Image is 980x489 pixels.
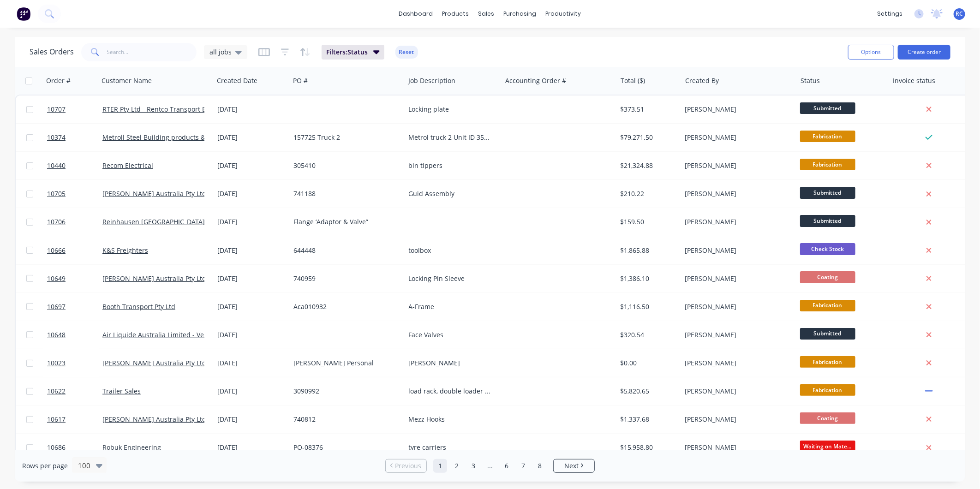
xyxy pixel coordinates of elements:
[409,246,494,255] div: toolbox
[500,459,514,473] a: Page 6
[621,133,675,142] div: $79,271.50
[800,131,855,142] span: Fabrication
[47,105,66,114] span: 10707
[685,161,787,170] div: [PERSON_NAME]
[800,384,855,396] span: Fabrication
[293,246,396,255] div: 644448
[47,293,102,321] a: 10697
[293,217,396,227] div: Flange ‘Adaptor & Valve”
[217,105,286,114] div: [DATE]
[47,95,102,123] a: 10707
[102,76,152,85] div: Customer Name
[102,133,236,142] a: Metroll Steel Building products & Solutions
[386,461,426,471] a: Previous page
[685,358,787,368] div: [PERSON_NAME]
[685,330,787,340] div: [PERSON_NAME]
[322,45,384,60] button: Filters:Status
[47,208,102,236] a: 10706
[326,48,368,57] span: Filters: Status
[685,302,787,311] div: [PERSON_NAME]
[47,152,102,179] a: 10440
[47,265,102,292] a: 10649
[409,161,494,170] div: bin tippers
[47,161,66,170] span: 10440
[217,189,286,198] div: [DATE]
[47,387,66,396] span: 10622
[102,302,175,311] a: Booth Transport Pty Ltd
[293,358,396,368] div: [PERSON_NAME] Personal
[394,7,438,21] a: dashboard
[499,7,541,21] div: purchasing
[293,443,396,452] div: PO-08376
[217,387,286,396] div: [DATE]
[102,105,261,113] a: RTER Pty Ltd - Rentco Transport Equipment Rentals
[685,189,787,198] div: [PERSON_NAME]
[872,7,907,21] div: settings
[621,105,675,114] div: $373.51
[47,246,66,255] span: 10666
[409,105,494,114] div: Locking plate
[800,271,855,283] span: Coating
[47,189,66,198] span: 10705
[685,443,787,452] div: [PERSON_NAME]
[800,102,855,114] span: Submitted
[450,459,464,473] a: Page 2
[541,7,586,21] div: productivity
[474,7,499,21] div: sales
[17,7,30,21] img: Factory
[102,189,206,198] a: [PERSON_NAME] Australia Pty Ltd
[47,302,66,311] span: 10697
[433,459,447,473] a: Page 1 is your current page
[102,246,148,255] a: K&S Freighters
[47,124,102,151] a: 10374
[217,358,286,368] div: [DATE]
[47,180,102,208] a: 10705
[685,105,787,114] div: [PERSON_NAME]
[516,459,530,473] a: Page 7
[409,189,494,198] div: Guid Assembly
[382,459,598,473] ul: Pagination
[217,302,286,311] div: [DATE]
[685,246,787,255] div: [PERSON_NAME]
[293,133,396,142] div: 157725 Truck 2
[533,459,547,473] a: Page 8
[685,133,787,142] div: [PERSON_NAME]
[409,330,494,340] div: Face Valves
[102,274,206,283] a: [PERSON_NAME] Australia Pty Ltd
[621,274,675,283] div: $1,386.10
[209,47,232,57] span: all jobs
[621,358,675,368] div: $0.00
[409,133,494,142] div: Metrol truck 2 Unit ID 354323 [VEHICLE_IDENTIFICATION_NUMBER] / 6M60316531
[685,415,787,424] div: [PERSON_NAME]
[102,161,153,170] a: Recom Electrical
[800,300,855,311] span: Fabrication
[47,274,66,283] span: 10649
[293,189,396,198] div: 741188
[395,46,418,59] button: Reset
[47,358,66,368] span: 10023
[621,443,675,452] div: $15,958.80
[293,415,396,424] div: 740812
[30,48,74,56] h1: Sales Orders
[438,7,474,21] div: products
[800,328,855,340] span: Submitted
[47,321,102,349] a: 10648
[217,443,286,452] div: [DATE]
[956,10,963,18] span: RC
[685,76,719,85] div: Created By
[621,161,675,170] div: $21,324.88
[47,443,66,452] span: 10686
[800,441,855,452] span: Waiting on Mate...
[293,387,396,396] div: 3090992
[621,76,645,85] div: Total ($)
[217,274,286,283] div: [DATE]
[102,330,256,339] a: Air Liquide Australia Limited - Vendor: AU_457348
[621,189,675,198] div: $210.22
[293,274,396,283] div: 740959
[46,76,71,85] div: Order #
[47,237,102,264] a: 10666
[217,133,286,142] div: [DATE]
[293,302,396,311] div: Aca010932
[621,415,675,424] div: $1,337.68
[409,274,494,283] div: Locking Pin Sleeve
